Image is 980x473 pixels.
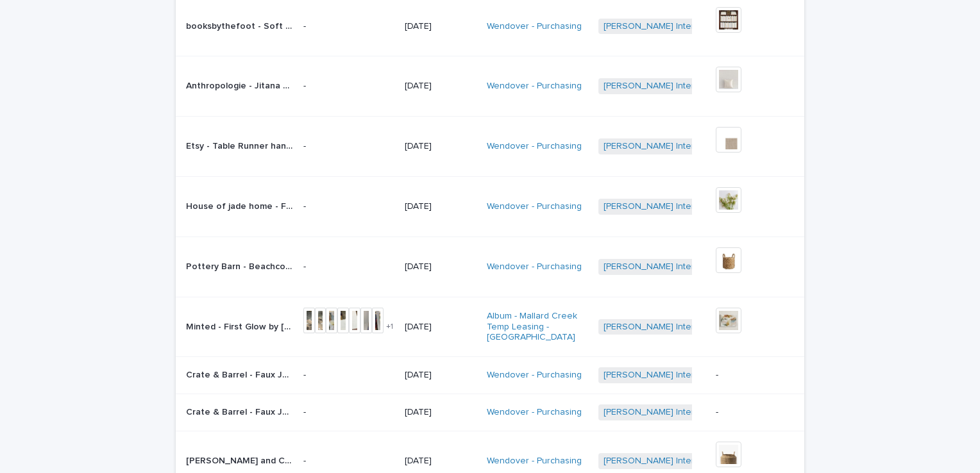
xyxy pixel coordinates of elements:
[176,357,804,394] tr: Crate & Barrel - Faux Japanese Maple Stem SKU 560692 | 77280Crate & Barrel - Faux Japanese Maple ...
[303,456,394,467] p: -
[186,367,296,381] p: Crate & Barrel - Faux Japanese Maple Stem SKU 560692 | 77280
[186,199,296,212] p: House of jade home - Faux Cosmos Stem Cream / Three Stem Bundle | 77242
[604,81,821,92] a: [PERSON_NAME] Interiors | Inbound Shipment | 25119
[386,323,393,331] span: + 1
[405,141,477,152] p: [DATE]
[604,322,823,333] a: [PERSON_NAME] Interiors | Inbound Shipment | 25145
[405,201,477,212] p: [DATE]
[186,19,296,32] p: booksbythefoot - Soft Neutrals | 77126
[487,407,582,418] a: Wendover - Purchasing
[604,261,822,272] a: [PERSON_NAME] Interiors | Inbound Shipment | 25127
[186,404,296,418] p: Crate & Barrel - Faux Japanese Maple Stem SKU 560692 | 77281
[487,261,582,272] a: Wendover - Purchasing
[604,201,822,212] a: [PERSON_NAME] Interiors | Inbound Shipment | 25127
[176,297,804,357] tr: Minted - First Glow by [PERSON_NAME] first glow fine art prints $1014.00 Dimensions 54in x 40in F...
[186,78,296,92] p: Anthropologie - Jitana Momo Fringe Pillow | 77143
[186,259,296,272] p: Pottery Barn - Beachcomber Large Tote Basket - Natural #84-7055329 | 77237
[303,201,394,212] p: -
[487,370,582,381] a: Wendover - Purchasing
[487,21,582,32] a: Wendover - Purchasing
[176,176,804,236] tr: House of jade home - Faux Cosmos Stem Cream / Three Stem Bundle | 77242House of jade home - Faux ...
[186,453,296,467] p: McGee and Company - Liesl Basket | 77295
[604,370,824,381] a: [PERSON_NAME] Interiors | Inbound Shipment | 25146
[303,261,394,272] p: -
[487,201,582,212] a: Wendover - Purchasing
[716,407,784,418] p: -
[405,261,477,272] p: [DATE]
[405,81,477,92] p: [DATE]
[186,319,296,333] p: Minted - First Glow by Nicoletta Savod first glow fine art prints $1014.00 Dimensions 54in x 40in...
[176,56,804,117] tr: Anthropologie - Jitana Momo Fringe Pillow | 77143Anthropologie - Jitana Momo Fringe Pillow | 7714...
[716,370,784,381] p: -
[405,407,477,418] p: [DATE]
[604,407,824,418] a: [PERSON_NAME] Interiors | Inbound Shipment | 25146
[487,141,582,152] a: Wendover - Purchasing
[405,322,477,333] p: [DATE]
[176,117,804,177] tr: Etsy - Table Runner handmade Multi-Color modern table runners- Wedding table runners- Natural Far...
[604,141,822,152] a: [PERSON_NAME] Interiors | Inbound Shipment | 25127
[303,21,394,32] p: -
[405,370,477,381] p: [DATE]
[303,81,394,92] p: -
[303,407,394,418] p: -
[487,311,588,343] a: Album - Mallard Creek Temp Leasing - [GEOGRAPHIC_DATA]
[186,138,296,152] p: Etsy - Table Runner handmade Multi-Color modern table runners- Wedding table runners- Natural Far...
[487,81,582,92] a: Wendover - Purchasing
[604,456,820,467] a: [PERSON_NAME] Interiors | Inbound Shipment | 25151
[604,21,821,32] a: [PERSON_NAME] Interiors | Inbound Shipment | 25116
[303,370,394,381] p: -
[487,456,582,467] a: Wendover - Purchasing
[303,141,394,152] p: -
[176,394,804,431] tr: Crate & Barrel - Faux Japanese Maple Stem SKU 560692 | 77281Crate & Barrel - Faux Japanese Maple ...
[405,456,477,467] p: [DATE]
[405,21,477,32] p: [DATE]
[176,236,804,297] tr: Pottery Barn - Beachcomber Large Tote Basket - Natural #[US_EMPLOYER_IDENTIFICATION_NUMBER] | 772...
